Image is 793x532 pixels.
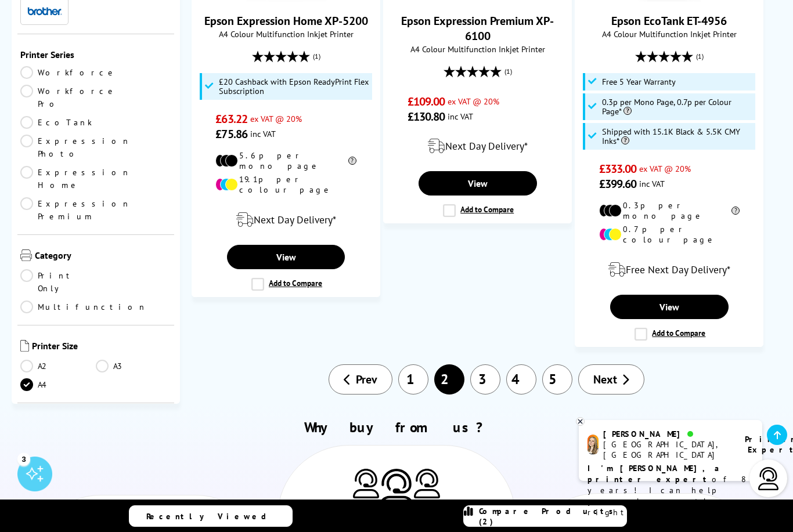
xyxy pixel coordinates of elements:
[20,378,96,391] a: A4
[448,96,499,107] span: ex VAT @ 20%
[32,340,171,354] span: Printer Size
[20,360,96,372] a: A2
[20,301,147,313] a: Multifunction
[20,85,117,110] a: Workforce Pro
[27,4,62,19] a: Brother
[599,161,637,176] span: £333.00
[20,166,131,191] a: Expression Home
[219,77,369,96] span: £20 Cashback with Epson ReadyPrint Flex Subscription
[198,204,374,236] div: modal_delivery
[24,418,769,436] h2: Why buy from us?
[251,278,322,291] label: Add to Compare
[414,469,440,498] img: Printer Experts
[401,13,554,44] a: Epson Expression Premium XP-6100
[578,364,644,395] a: Next
[17,453,30,465] div: 3
[470,364,500,395] a: 3
[504,60,512,82] span: (1)
[129,505,293,527] a: Recently Viewed
[313,45,320,67] span: (1)
[146,511,278,522] span: Recently Viewed
[611,13,727,28] a: Epson EcoTank ET-4956
[215,174,356,195] li: 19.1p per colour page
[20,197,131,223] a: Expression Premium
[696,45,704,67] span: (1)
[602,77,676,86] span: Free 5 Year Warranty
[479,506,626,527] span: Compare Products (2)
[353,469,379,498] img: Printer Experts
[379,469,414,509] img: Printer Experts
[20,116,96,129] a: EcoTank
[198,28,374,39] span: A4 Colour Multifunction Inkjet Printer
[27,7,62,15] img: Brother
[390,130,565,162] div: modal_delivery
[448,111,473,122] span: inc VAT
[599,176,637,191] span: £399.60
[20,340,29,352] img: Printer Size
[603,439,730,460] div: [GEOGRAPHIC_DATA], [GEOGRAPHIC_DATA]
[463,505,627,527] a: Compare Products (2)
[635,328,705,341] label: Add to Compare
[581,254,757,286] div: modal_delivery
[390,44,565,55] span: A4 Colour Multifunction Inkjet Printer
[398,364,428,395] a: 1
[602,97,752,116] span: 0.3p per Mono Page, 0.7p per Colour Page*
[96,360,171,372] a: A3
[587,435,599,455] img: amy-livechat.png
[587,463,723,484] b: I'm [PERSON_NAME], a printer expert
[602,127,752,146] span: Shipped with 15.1K Black & 5.5K CMY Inks*
[443,204,514,217] label: Add to Compare
[603,429,730,439] div: [PERSON_NAME]
[356,372,377,387] span: Prev
[639,163,691,174] span: ex VAT @ 20%
[20,249,32,261] img: Category
[419,171,537,196] a: View
[639,178,665,189] span: inc VAT
[506,364,536,395] a: 4
[408,94,445,109] span: £109.00
[329,364,392,395] a: Prev
[215,126,247,142] span: £75.86
[20,135,131,160] a: Expression Photo
[20,49,171,60] span: Printer Series
[215,111,247,126] span: £63.22
[35,249,171,263] span: Category
[593,372,617,387] span: Next
[227,245,345,269] a: View
[757,467,780,490] img: user-headset-light.svg
[599,200,740,221] li: 0.3p per mono page
[542,364,572,395] a: 5
[250,113,302,124] span: ex VAT @ 20%
[599,224,740,245] li: 0.7p per colour page
[20,66,117,79] a: Workforce
[250,128,276,139] span: inc VAT
[610,295,729,319] a: View
[20,269,96,295] a: Print Only
[215,150,356,171] li: 5.6p per mono page
[408,109,445,124] span: £130.80
[204,13,368,28] a: Epson Expression Home XP-5200
[581,28,757,39] span: A4 Colour Multifunction Inkjet Printer
[587,463,754,518] p: of 8 years! I can help you choose the right product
